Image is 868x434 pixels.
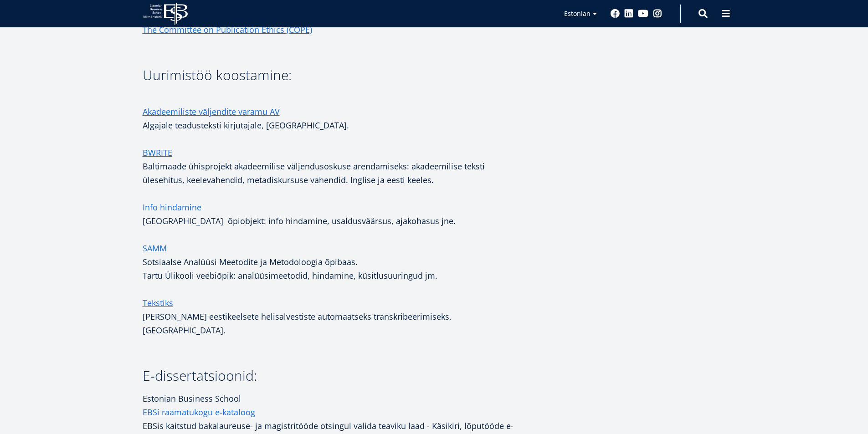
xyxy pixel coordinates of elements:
[611,9,620,18] a: Facebook
[653,9,662,18] a: Instagram
[143,200,525,228] h1: [GEOGRAPHIC_DATA] õpiobjekt: info hindamine, usaldusväärsus, ajakohasus jne.
[143,405,255,419] a: EBSi raamatukogu e-kataloog
[143,296,173,310] a: Tekstiks
[143,241,525,282] h1: Sotsiaalse Analüüsi Meetodite ja Metodoloogia õpibaas. Tartu Ülikooli veebiõpik: analüüsimeetodid...
[143,241,167,255] a: SAMM
[143,146,172,159] a: BWRITE
[143,105,525,146] p: Algajale teadusteksti kirjutajale, [GEOGRAPHIC_DATA].
[143,146,525,187] p: Baltimaade ühisprojekt akadeemilise väljendusoskuse arendamiseks: akadeemilise teksti ülesehitus,...
[624,9,633,18] a: Linkedin
[143,68,525,82] h3: Uurimistöö koostamine:
[638,9,648,18] a: Youtube
[143,23,312,36] a: The Committee on Publication Ethics (COPE)
[143,369,525,383] h3: E-dissertatsioonid:
[143,310,525,337] p: [PERSON_NAME] eestikeelsete helisalvestiste automaatseks transkribeerimiseks, [GEOGRAPHIC_DATA].
[143,105,280,118] a: Akadeemiliste väljendite varamu AV
[143,392,525,419] p: Estonian Business School
[143,200,201,214] a: Info hindamine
